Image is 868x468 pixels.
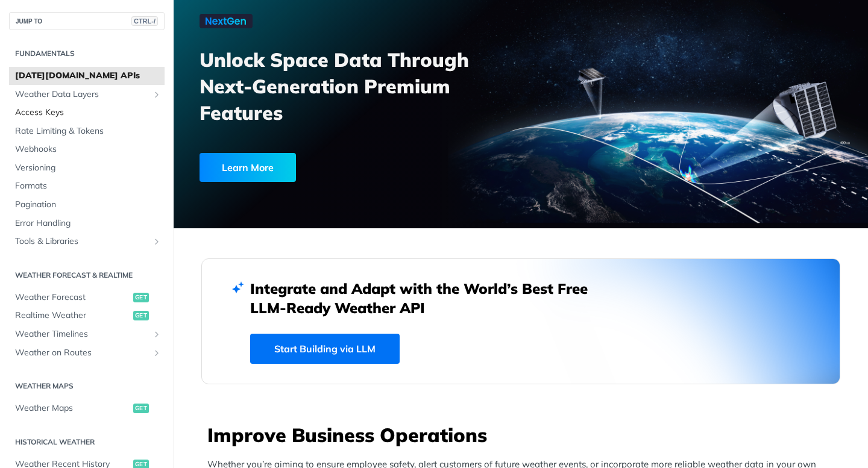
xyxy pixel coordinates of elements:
[200,14,253,28] img: NextGen
[250,334,400,364] a: Start Building via LLM
[9,289,165,307] a: Weather Forecastget
[15,199,162,211] span: Pagination
[9,104,165,122] a: Access Keys
[133,293,149,302] span: get
[15,162,162,174] span: Versioning
[9,196,165,214] a: Pagination
[250,279,606,317] h2: Integrate and Adapt with the World’s Best Free LLM-Ready Weather API
[9,399,165,417] a: Weather Mapsget
[152,90,162,99] button: Show subpages for Weather Data Layers
[9,270,165,281] h2: Weather Forecast & realtime
[15,292,130,304] span: Weather Forecast
[9,214,165,232] a: Error Handling
[152,348,162,358] button: Show subpages for Weather on Routes
[9,307,165,325] a: Realtime Weatherget
[9,232,165,251] a: Tools & LibrariesShow subpages for Tools & Libraries
[152,329,162,339] button: Show subpages for Weather Timelines
[15,347,149,359] span: Weather on Routes
[9,381,165,392] h2: Weather Maps
[207,422,840,448] h3: Improve Business Operations
[152,237,162,246] button: Show subpages for Tools & Libraries
[133,311,149,320] span: get
[9,122,165,140] a: Rate Limiting & Tokens
[15,217,162,229] span: Error Handling
[15,125,162,137] span: Rate Limiting & Tokens
[9,177,165,195] a: Formats
[200,153,467,182] a: Learn More
[15,107,162,119] span: Access Keys
[15,143,162,155] span: Webhooks
[15,180,162,192] span: Formats
[200,46,534,126] h3: Unlock Space Data Through Next-Generation Premium Features
[9,437,165,448] h2: Historical Weather
[200,153,296,182] div: Learn More
[15,89,149,101] span: Weather Data Layers
[9,48,165,59] h2: Fundamentals
[9,86,165,104] a: Weather Data LayersShow subpages for Weather Data Layers
[9,67,165,85] a: [DATE][DOMAIN_NAME] APIs
[9,344,165,362] a: Weather on RoutesShow subpages for Weather on Routes
[9,159,165,177] a: Versioning
[133,404,149,413] span: get
[131,16,158,26] span: CTRL-/
[15,70,162,82] span: [DATE][DOMAIN_NAME] APIs
[9,140,165,158] a: Webhooks
[15,328,149,340] span: Weather Timelines
[15,310,130,322] span: Realtime Weather
[9,325,165,343] a: Weather TimelinesShow subpages for Weather Timelines
[15,402,130,414] span: Weather Maps
[9,12,165,30] button: JUMP TOCTRL-/
[15,236,149,248] span: Tools & Libraries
